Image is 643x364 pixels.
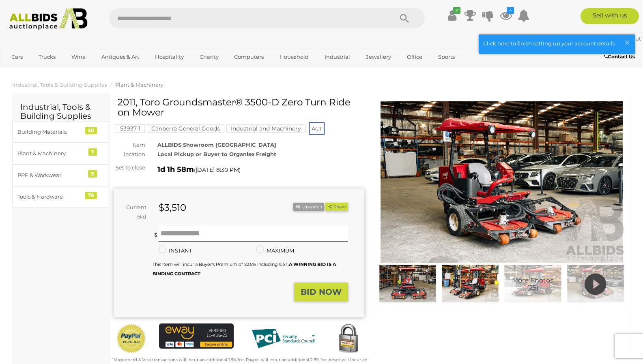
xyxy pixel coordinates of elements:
[503,265,562,302] a: More Photos(25)
[500,8,512,23] a: 4
[512,277,553,291] span: More Photos (25)
[433,50,460,64] a: Sports
[116,125,145,132] a: 53937-1
[17,171,84,180] div: PPE & Workwear
[274,50,314,64] a: Household
[376,101,627,263] img: 2011, Toro Groundsmaster® 3500-D Zero Turn Ride on Mower
[88,148,97,156] div: 7
[116,124,145,133] mark: 53937-1
[361,50,396,64] a: Jewellery
[294,283,348,302] button: BID NOW
[159,246,192,255] label: INSTANT
[150,50,189,64] a: Hospitality
[503,265,562,302] img: 2011, Toro Groundsmaster® 3500-D Zero Turn Ride on Mower
[157,165,194,174] strong: 1d 1h 58m
[159,323,234,348] img: eWAY Payment Gateway
[581,8,639,24] a: Sell with us
[88,170,97,178] div: 9
[624,34,631,50] span: ×
[309,122,325,135] span: ACT
[17,149,84,158] div: Plant & Machinery
[12,81,107,88] a: Industrial, Tools & Building Supplies
[66,50,91,64] a: Wine
[246,323,320,353] img: PCI DSS compliant
[378,265,437,302] img: 2011, Toro Groundsmaster® 3500-D Zero Turn Ride on Mower
[229,50,269,64] a: Computers
[384,8,425,28] button: Search
[226,124,305,133] mark: Industrial and Machinery
[196,166,239,173] span: [DATE] 8:30 PM
[17,192,84,201] div: Tools & Hardware
[147,124,224,133] mark: Canberra General Goods
[118,97,362,118] h1: 2011, Toro Groundsmaster® 3500-D Zero Turn Ride on Mower
[116,323,147,354] img: Official PayPal Seal
[157,141,276,148] strong: ALLBIDS Showroom [GEOGRAPHIC_DATA]
[147,125,224,132] a: Canberra General Goods
[159,202,186,213] strong: $3,510
[507,7,514,14] i: 4
[301,287,342,297] strong: BID NOW
[333,323,364,355] img: Secured by Rapid SSL
[6,50,28,64] a: Cars
[114,203,153,222] div: Current Bid
[604,54,635,60] b: Contact Us
[293,203,324,211] li: Unwatch this item
[96,50,144,64] a: Antiques & Art
[293,203,324,211] button: Unwatch
[5,8,92,30] img: Allbids.com.au
[194,167,241,173] span: ( )
[402,50,428,64] a: Office
[85,127,97,134] div: 50
[12,186,109,208] a: Tools & Hardware 79
[226,125,305,132] a: Industrial and Machinery
[115,81,163,88] a: Plant & Machinery
[20,103,101,120] h2: Industrial, Tools & Building Supplies
[446,8,458,23] a: ✔
[256,246,294,255] label: MAXIMUM
[12,165,109,186] a: PPE & Workwear 9
[6,64,74,77] a: [GEOGRAPHIC_DATA]
[194,50,224,64] a: Charity
[33,50,61,64] a: Trucks
[325,203,348,211] button: Share
[85,192,97,199] div: 79
[108,140,151,159] div: Item location
[319,50,355,64] a: Industrial
[153,261,336,276] small: This Item will incur a Buyer's Premium of 22.5% including GST.
[441,265,499,302] img: 2011, Toro Groundsmaster® 3500-D Zero Turn Ride on Mower
[453,7,460,14] i: ✔
[566,265,625,302] img: 53937-1a.jpg
[12,121,109,143] a: Building Materials 50
[108,163,151,172] div: Set to close
[17,127,84,137] div: Building Materials
[157,151,276,157] strong: Local Pickup or Buyer to Organise Freight
[604,52,637,61] a: Contact Us
[12,143,109,164] a: Plant & Machinery 7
